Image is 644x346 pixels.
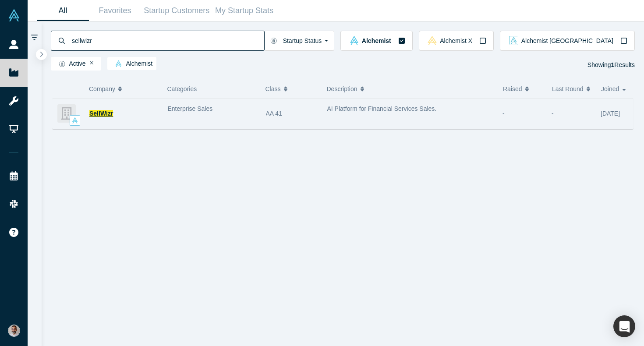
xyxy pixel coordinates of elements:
[59,60,65,67] img: Startup status
[327,105,437,112] span: AI Platform for Financial Services Sales.
[521,38,613,44] span: Alchemist [GEOGRAPHIC_DATA]
[500,31,635,51] button: alchemist_aj Vault LogoAlchemist [GEOGRAPHIC_DATA]
[8,325,20,337] img: Gotam Bhardwaj's Account
[440,38,472,44] span: Alchemist X
[265,80,281,98] span: Class
[72,117,78,124] img: alchemist Vault Logo
[168,105,213,112] span: Enterprise Sales
[611,61,615,68] strong: 1
[57,104,76,123] img: SellWizr's Logo
[552,80,584,98] span: Last Round
[89,80,153,98] button: Company
[264,31,335,51] button: Startup Status
[340,31,412,51] button: alchemist Vault LogoAlchemist
[601,80,629,98] button: Joined
[327,80,494,98] button: Description
[115,60,122,67] img: alchemist Vault Logo
[428,36,437,45] img: alchemistx Vault Logo
[167,85,197,92] span: Categories
[362,38,391,44] span: Alchemist
[601,110,620,117] span: [DATE]
[90,60,94,66] button: Remove Filter
[503,80,543,98] button: Raised
[270,37,277,44] img: Startup status
[552,110,554,117] span: -
[37,0,89,21] a: All
[141,0,212,21] a: Startup Customers
[509,36,518,45] img: alchemist_aj Vault Logo
[111,60,152,67] span: Alchemist
[71,30,264,51] input: Search by company name, class, customer, one-liner or category
[503,80,522,98] span: Raised
[601,80,619,98] span: Joined
[89,0,141,21] a: Favorites
[552,80,592,98] button: Last Round
[55,60,86,67] span: Active
[212,0,276,21] a: My Startup Stats
[502,110,505,117] span: -
[327,80,357,98] span: Description
[419,31,494,51] button: alchemistx Vault LogoAlchemist X
[265,80,313,98] button: Class
[587,61,635,68] span: Showing Results
[8,9,20,21] img: Alchemist Vault Logo
[266,99,318,129] div: AA 41
[89,110,113,117] a: SellWizr
[350,36,359,45] img: alchemist Vault Logo
[89,80,115,98] span: Company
